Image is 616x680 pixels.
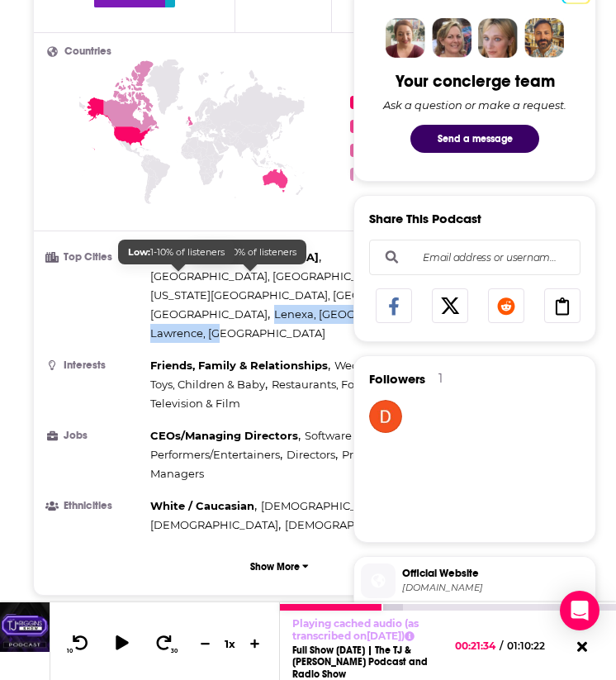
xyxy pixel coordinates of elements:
h3: Interests [47,360,144,371]
span: TJRiggins.com [402,582,589,594]
span: 00:21:34 [455,640,500,652]
span: , [334,356,387,375]
span: White / Caucasian [150,499,254,512]
h3: Ethnicities [47,501,144,511]
span: Lawrence, [GEOGRAPHIC_DATA] [150,326,325,340]
a: Share on Facebook [376,288,412,323]
a: Share on X/Twitter [432,288,468,323]
span: , [150,267,392,286]
span: [DEMOGRAPHIC_DATA] [150,518,278,531]
img: Barbara Profile [432,18,471,58]
img: Jon Profile [524,18,564,58]
span: Directors [287,448,335,461]
span: Toys, Children & Baby [150,378,265,391]
span: , [342,445,443,464]
div: 1 x [216,637,244,650]
p: Playing cached audio (as transcribed on [DATE] ) [292,617,437,642]
img: Jules Profile [478,18,518,58]
span: Restaurants, Food & Grocery [272,378,422,391]
button: 10 [64,634,95,654]
span: , [150,286,453,305]
span: [GEOGRAPHIC_DATA], [GEOGRAPHIC_DATA] [150,269,390,283]
span: 3 [350,144,363,157]
span: , [150,375,268,394]
div: Your concierge team [396,71,555,92]
span: 1 [350,96,363,109]
span: , [150,356,330,375]
div: 1 [438,371,443,386]
b: Low: [128,246,150,258]
h3: Jobs [47,430,144,441]
span: [DEMOGRAPHIC_DATA] [261,499,389,512]
span: Followers [369,371,425,387]
div: Search followers [369,240,580,275]
span: Performers/Entertainers [150,448,280,461]
h3: Share This Podcast [369,211,481,226]
p: Show More [250,561,300,573]
span: CEOs/Managing Directors [150,429,298,442]
span: [DEMOGRAPHIC_DATA] [285,518,413,531]
a: Copy Link [544,288,580,323]
span: , [274,305,438,324]
span: Software Engineers [305,429,410,442]
span: , [150,445,282,464]
button: Send a message [410,125,539,153]
span: 10 [67,648,73,654]
span: Wedding [334,359,385,372]
span: 1-10% of listeners [200,246,296,258]
span: , [150,516,281,535]
span: Managers [150,467,204,480]
span: Principals/Owners [342,448,440,461]
img: Sydney Profile [386,18,425,58]
div: Open Intercom Messenger [560,591,599,630]
span: 1-10% of listeners [128,246,225,258]
span: , [150,497,257,516]
span: 4 [350,168,363,181]
a: Full Show [DATE] | The TJ & [PERSON_NAME] Podcast and Radio Show [292,644,428,680]
input: Email address or username... [383,240,566,274]
div: Ask a question or make a request. [383,98,566,112]
span: 30 [171,648,178,654]
span: 01:10:22 [503,640,562,652]
span: , [272,375,424,394]
span: , [287,445,338,464]
span: , [305,426,412,445]
a: Official Website[DOMAIN_NAME] [361,563,589,598]
button: Show More [47,551,512,582]
span: Countries [64,46,111,57]
span: Official Website [402,566,589,581]
span: [US_STATE][GEOGRAPHIC_DATA], [GEOGRAPHIC_DATA] [150,288,450,302]
h3: Top Cities [47,252,144,263]
a: Share on Reddit [488,288,524,323]
img: Pookie [369,400,402,433]
button: 30 [149,634,181,654]
span: / [500,640,503,652]
span: Lenexa, [GEOGRAPHIC_DATA] [274,307,436,321]
span: , [150,305,270,324]
span: , [150,426,301,445]
span: [GEOGRAPHIC_DATA] [150,307,268,321]
span: Friends, Family & Relationships [150,359,328,372]
span: Television & Film [150,397,240,410]
span: 2 [350,120,363,133]
span: , [261,497,391,516]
